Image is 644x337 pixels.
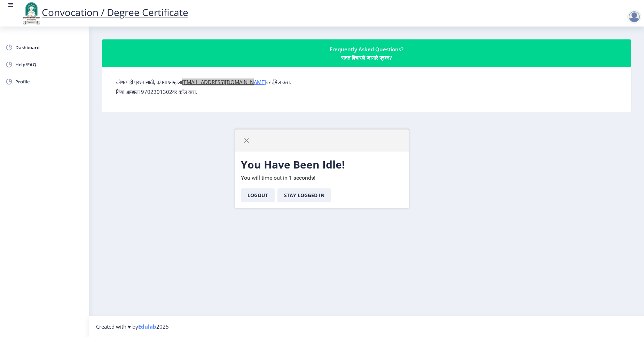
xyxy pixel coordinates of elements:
button: Logout [241,188,275,202]
span: Help/FAQ [15,60,84,69]
span: Dashboard [15,43,84,52]
div: You will time out in 1 seconds! [235,152,409,208]
h3: You Have Been Idle! [241,158,403,172]
img: logo [21,1,42,25]
div: Frequently Asked Questions? सतत विचारले जाणारे प्रश्न? [110,45,623,62]
a: [EMAIL_ADDRESS][DOMAIN_NAME] [182,78,266,85]
span: Profile [15,77,84,86]
a: Edulab [138,323,156,330]
p: किंवा आम्हाला 9702301302वर कॉल करा. [116,88,617,95]
label: कोणत्याही प्रश्नासाठी, कृपया आम्हाला वर ईमेल करा. [116,78,291,85]
span: Created with ♥ by 2025 [96,323,169,330]
button: Stay Logged In [277,188,331,202]
a: Convocation / Degree Certificate [21,6,188,19]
